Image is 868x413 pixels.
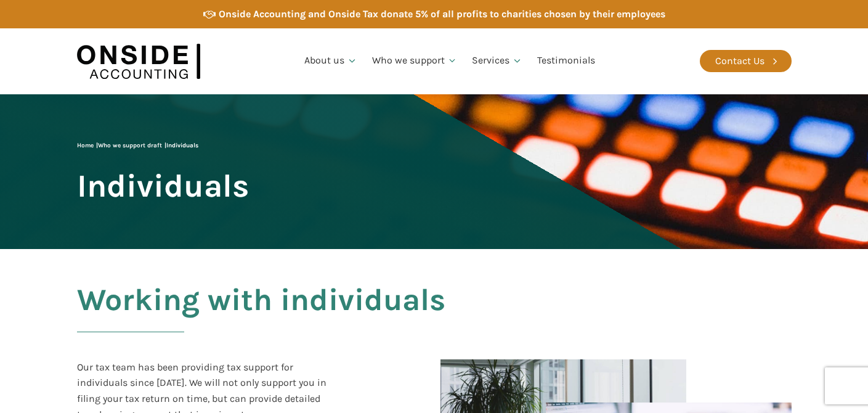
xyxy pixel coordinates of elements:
h2: Working with individuals [77,283,792,347]
img: Onside Accounting [77,38,200,85]
a: Who we support [365,40,465,82]
span: | | [77,142,198,149]
a: About us [297,40,365,82]
a: Home [77,142,94,149]
a: Services [464,40,530,82]
span: Individuals [166,142,198,149]
span: Individuals [77,169,249,203]
a: Testimonials [530,40,602,82]
div: Onside Accounting and Onside Tax donate 5% of all profits to charities chosen by their employees [219,6,665,22]
a: Contact Us [700,50,792,72]
a: Who we support draft [98,142,162,149]
div: Contact Us [715,53,765,69]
